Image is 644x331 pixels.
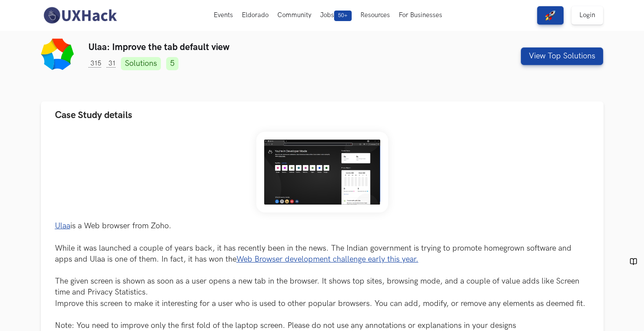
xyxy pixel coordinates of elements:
[88,42,461,53] h3: Ulaa: Improve the tab default view
[41,39,74,71] img: Ulaa logo
[521,47,603,65] button: View Top Solutions
[571,6,603,25] a: Login
[41,101,604,129] button: Case Study details
[55,109,132,121] span: Case Study details
[106,60,116,68] span: 31
[88,60,101,68] span: 315
[545,10,556,21] img: rocket
[236,255,418,264] a: Web Browser development challenge early this year.
[55,221,70,230] a: Ulaa
[256,132,388,213] img: Weekend_Hackathon_85_banner.png
[121,57,161,70] a: Solutions
[41,6,119,25] img: UXHack-logo.png
[166,57,178,70] a: 5
[55,220,589,331] p: is a Web browser from Zoho. While it was launched a couple of years back, it has recently been in...
[334,11,352,21] span: 50+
